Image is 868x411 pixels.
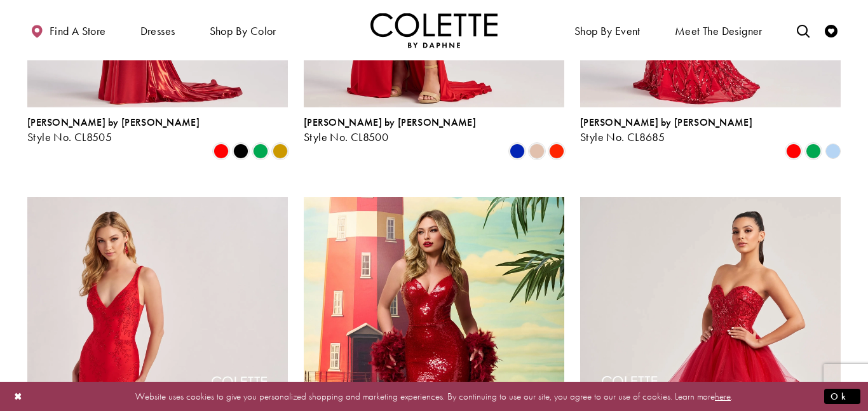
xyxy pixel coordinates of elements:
[529,144,545,159] i: Champagne
[574,25,641,37] span: Shop By Event
[510,144,525,159] i: Royal Blue
[580,117,752,144] div: Colette by Daphne Style No. CL8685
[822,13,841,48] a: Check Wishlist
[549,144,564,159] i: Scarlet
[273,144,288,159] i: Gold
[715,389,731,402] a: here
[214,144,229,159] i: Red
[304,116,476,129] span: [PERSON_NAME] by [PERSON_NAME]
[27,13,109,48] a: Find a store
[786,144,801,159] i: Red
[140,25,175,37] span: Dresses
[304,130,388,144] span: Style No. CL8500
[571,13,644,48] span: Shop By Event
[806,144,821,159] i: Emerald
[825,144,841,159] i: Periwinkle
[50,25,106,37] span: Find a store
[27,130,112,144] span: Style No. CL8505
[27,116,200,129] span: [PERSON_NAME] by [PERSON_NAME]
[672,13,766,48] a: Meet the designer
[207,13,280,48] span: Shop by color
[675,25,763,37] span: Meet the designer
[8,385,29,407] button: Close Dialog
[253,144,268,159] i: Emerald
[304,117,476,144] div: Colette by Daphne Style No. CL8500
[27,117,200,144] div: Colette by Daphne Style No. CL8505
[824,388,860,404] button: Submit Dialog
[233,144,248,159] i: Black
[370,13,498,48] a: Visit Home Page
[580,130,665,144] span: Style No. CL8685
[210,25,276,37] span: Shop by color
[794,13,813,48] a: Toggle search
[370,13,498,48] img: Colette by Daphne
[92,387,776,405] p: Website uses cookies to give you personalized shopping and marketing experiences. By continuing t...
[580,116,752,129] span: [PERSON_NAME] by [PERSON_NAME]
[137,13,179,48] span: Dresses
